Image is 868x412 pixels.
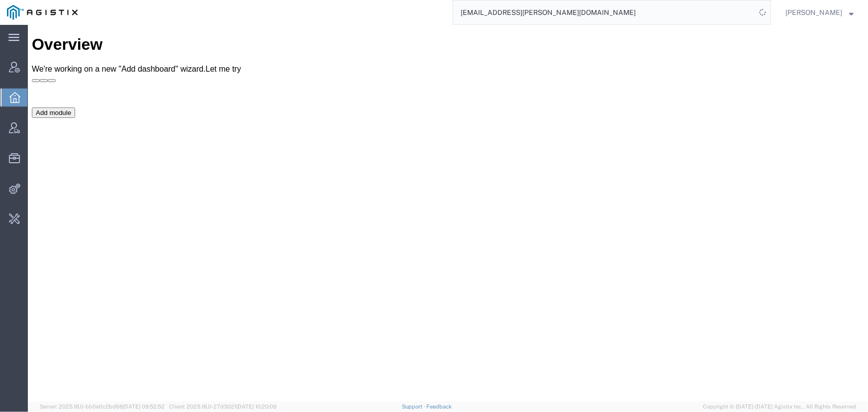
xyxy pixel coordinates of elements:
a: Support [402,404,427,410]
span: Server: 2025.18.0-bb0e0c2bd68 [40,404,165,410]
span: [DATE] 09:52:52 [123,404,165,410]
a: Let me try [178,40,213,48]
span: Copyright © [DATE]-[DATE] Agistix Inc., All Rights Reserved [703,403,856,411]
img: logo [7,5,78,20]
button: [PERSON_NAME] [785,6,854,18]
span: Client: 2025.18.0-27d3021 [169,404,277,410]
a: Feedback [427,404,452,410]
iframe: FS Legacy Container [28,25,868,402]
span: [DATE] 10:20:09 [236,404,277,410]
input: Search for shipment number, reference number [453,0,756,24]
span: Jenneffer Jahraus [785,7,842,18]
button: Add module [4,83,47,93]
